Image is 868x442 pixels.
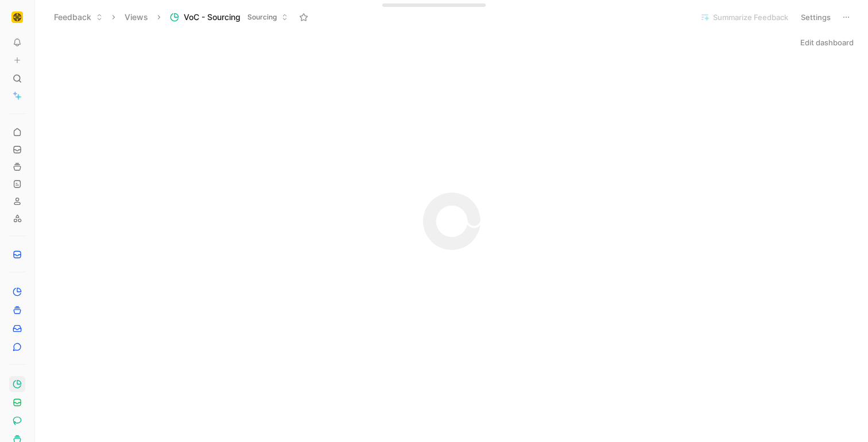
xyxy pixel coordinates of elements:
[49,9,108,26] button: Feedback
[247,11,277,23] span: Sourcing
[11,11,23,23] img: Welcome to the Jungle
[695,9,793,25] button: Summarize Feedback
[9,9,25,25] button: Welcome to the Jungle
[795,34,859,50] button: Edit dashboard
[119,9,153,26] button: Views
[796,9,836,25] button: Settings
[165,9,293,26] button: VoC - SourcingSourcing
[184,11,241,23] span: VoC - Sourcing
